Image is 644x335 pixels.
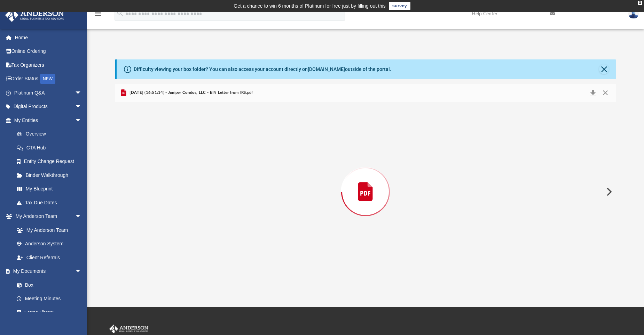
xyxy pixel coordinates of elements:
a: My Documentsarrow_drop_down [5,264,89,278]
a: Meeting Minutes [10,292,89,306]
a: CTA Hub [10,141,92,155]
i: menu [94,10,102,18]
a: Overview [10,127,92,141]
div: NEW [40,74,55,84]
div: Get a chance to win 6 months of Platinum for free just by filling out this [234,2,386,10]
a: Digital Productsarrow_drop_down [5,100,92,114]
i: search [116,9,124,17]
a: menu [94,13,102,18]
a: survey [389,2,410,10]
a: Order StatusNEW [5,72,92,86]
div: Difficulty viewing your box folder? You can also access your account directly on outside of the p... [134,66,391,73]
a: Online Ordering [5,44,92,58]
button: Close [599,88,612,98]
a: Tax Organizers [5,58,92,72]
a: My Blueprint [10,182,89,196]
img: Anderson Advisors Platinum Portal [3,8,66,22]
a: Box [10,278,85,292]
a: My Entitiesarrow_drop_down [5,113,92,127]
div: Preview [115,84,616,281]
img: User Pic [628,9,639,19]
span: arrow_drop_down [75,264,89,279]
a: My Anderson Teamarrow_drop_down [5,210,89,223]
a: Anderson System [10,237,89,251]
a: Forms Library [10,305,85,319]
a: My Anderson Team [10,223,85,237]
span: arrow_drop_down [75,113,89,128]
a: Entity Change Request [10,155,92,169]
span: [DATE] (16:51:14) - Juniper Condos, LLC - EIN Letter from IRS.pdf [128,90,253,96]
a: Home [5,31,92,44]
button: Close [599,64,609,74]
span: arrow_drop_down [75,210,89,224]
a: Binder Walkthrough [10,168,92,182]
a: Platinum Q&Aarrow_drop_down [5,86,92,100]
button: Download [587,88,599,98]
a: Client Referrals [10,251,89,264]
div: close [638,1,642,5]
span: arrow_drop_down [75,100,89,114]
img: Anderson Advisors Platinum Portal [108,325,150,334]
a: [DOMAIN_NAME] [308,66,345,72]
a: Tax Due Dates [10,196,92,210]
span: arrow_drop_down [75,86,89,100]
button: Next File [601,182,616,202]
